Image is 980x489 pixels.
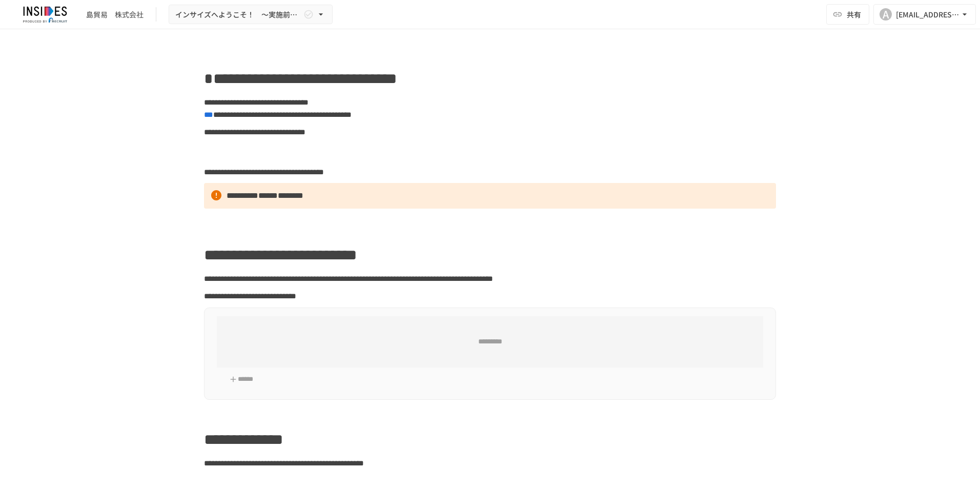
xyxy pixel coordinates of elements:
span: 共有 [847,9,861,20]
img: JmGSPSkPjKwBq77AtHmwC7bJguQHJlCRQfAXtnx4WuV [12,6,78,23]
button: インサイズへようこそ！ ～実施前のご案内～ [169,5,333,25]
button: A[EMAIL_ADDRESS][DOMAIN_NAME] [873,4,976,25]
div: A [880,8,892,21]
div: 島貿易 株式会社 [86,9,144,20]
button: 共有 [826,4,869,25]
div: [EMAIL_ADDRESS][DOMAIN_NAME] [896,8,959,21]
span: インサイズへようこそ！ ～実施前のご案内～ [175,8,301,21]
